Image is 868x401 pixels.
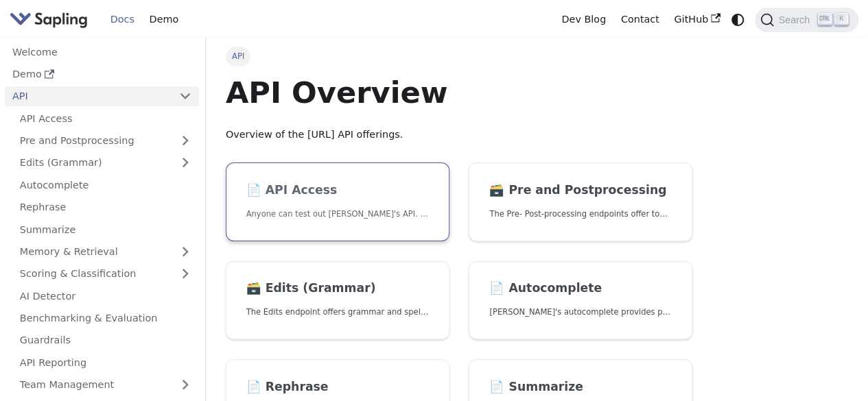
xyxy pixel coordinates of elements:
[226,162,449,241] a: 📄️ API AccessAnyone can test out [PERSON_NAME]'s API. To get started with the API, simply:
[469,162,692,241] a: 🗃️ Pre and PostprocessingThe Pre- Post-processing endpoints offer tools for preparing your text d...
[246,306,429,319] p: The Edits endpoint offers grammar and spell checking.
[489,380,672,395] h2: Summarize
[12,242,199,262] a: Memory & Retrieval
[226,74,693,111] h1: API Overview
[613,9,667,30] a: Contact
[469,261,692,340] a: 📄️ Autocomplete[PERSON_NAME]'s autocomplete provides predictions of the next few characters or words
[103,9,142,30] a: Docs
[12,286,199,306] a: AI Detector
[226,47,693,66] nav: Breadcrumbs
[489,281,672,296] h2: Autocomplete
[554,9,613,30] a: Dev Blog
[5,42,199,62] a: Welcome
[12,175,199,195] a: Autocomplete
[12,219,199,239] a: Summarize
[489,208,672,221] p: The Pre- Post-processing endpoints offer tools for preparing your text data for ingestation as we...
[489,306,672,319] p: Sapling's autocomplete provides predictions of the next few characters or words
[12,108,199,128] a: API Access
[226,47,251,66] span: API
[12,131,199,151] a: Pre and Postprocessing
[246,208,429,221] p: Anyone can test out Sapling's API. To get started with the API, simply:
[12,375,199,395] a: Team Management
[666,9,727,30] a: GitHub
[142,9,186,30] a: Demo
[834,13,848,25] kbd: K
[755,8,858,32] button: Search (Ctrl+K)
[246,281,429,296] h2: Edits (Grammar)
[10,10,93,29] a: Sapling.ai
[5,86,172,106] a: API
[12,308,199,328] a: Benchmarking & Evaluation
[489,183,672,198] h2: Pre and Postprocessing
[5,64,199,84] a: Demo
[172,86,199,106] button: Collapse sidebar category 'API'
[12,264,199,284] a: Scoring & Classification
[246,380,429,395] h2: Rephrase
[12,197,199,217] a: Rephrase
[12,153,199,173] a: Edits (Grammar)
[774,14,818,25] span: Search
[728,10,748,29] button: Switch between dark and light mode (currently system mode)
[12,352,199,372] a: API Reporting
[226,127,693,143] p: Overview of the [URL] API offerings.
[226,261,449,340] a: 🗃️ Edits (Grammar)The Edits endpoint offers grammar and spell checking.
[10,10,88,29] img: Sapling.ai
[246,183,429,198] h2: API Access
[12,330,199,350] a: Guardrails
